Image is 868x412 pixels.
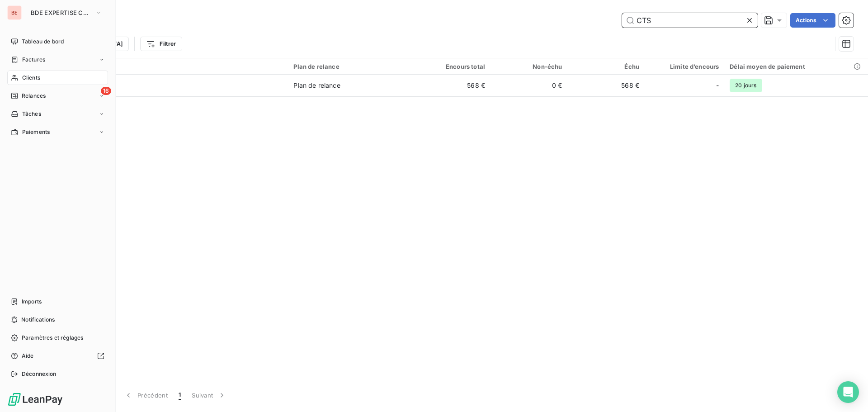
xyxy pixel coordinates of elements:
input: Rechercher [622,13,758,28]
td: 568 € [414,75,491,96]
img: Logo LeanPay [7,392,63,407]
div: Plan de relance [293,63,408,70]
button: Actions [790,13,835,28]
span: 20 jours [730,79,762,92]
button: Suivant [186,386,232,405]
td: 0 € [491,75,567,96]
button: Précédent [118,386,173,405]
span: Relances [22,92,46,100]
span: Factures [22,56,45,64]
span: - [716,81,719,90]
div: Échu [573,63,639,70]
div: Délai moyen de paiement [730,63,863,70]
div: BE [7,5,22,20]
div: Limite d’encours [650,63,719,70]
span: Aide [22,352,34,360]
span: Tâches [22,110,41,118]
span: Paiements [22,128,50,136]
span: Clients [22,74,40,82]
span: Paramètres et réglages [22,334,83,342]
span: BDE EXPERTISE CONSEIL [31,9,91,16]
a: Aide [7,349,108,363]
td: 568 € [567,75,644,96]
span: Imports [22,298,42,306]
span: 16 [101,87,111,95]
span: Déconnexion [22,370,57,378]
div: Plan de relance [293,81,340,90]
div: Non-échu [496,63,562,70]
button: Filtrer [140,37,182,51]
span: 1 [179,391,181,400]
span: 01CTS00 [62,85,283,95]
div: Open Intercom Messenger [837,381,859,403]
button: 1 [173,386,186,405]
div: Encours total [419,63,485,70]
span: Tableau de bord [22,38,64,46]
span: Notifications [21,316,55,324]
